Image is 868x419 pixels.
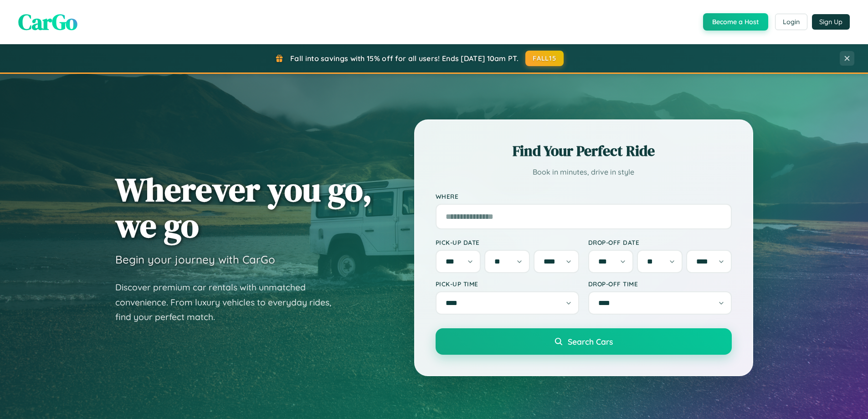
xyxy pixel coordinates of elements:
span: Fall into savings with 15% off for all users! Ends [DATE] 10am PT. [290,54,519,63]
button: Search Cars [436,328,732,355]
label: Where [436,192,732,200]
p: Discover premium car rentals with unmatched convenience. From luxury vehicles to everyday rides, ... [115,280,343,325]
button: Become a Host [703,13,768,31]
span: Search Cars [568,336,613,347]
span: CarGo [18,7,77,37]
label: Pick-up Date [436,238,579,246]
label: Drop-off Time [588,280,732,288]
h1: Wherever you go, we go [115,171,372,243]
button: FALL15 [525,51,564,66]
p: Book in minutes, drive in style [436,166,732,179]
button: Login [775,14,807,30]
h2: Find Your Perfect Ride [436,141,732,161]
button: Sign Up [812,14,850,30]
label: Drop-off Date [588,238,732,246]
label: Pick-up Time [436,280,579,288]
h3: Begin your journey with CarGo [115,253,275,266]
